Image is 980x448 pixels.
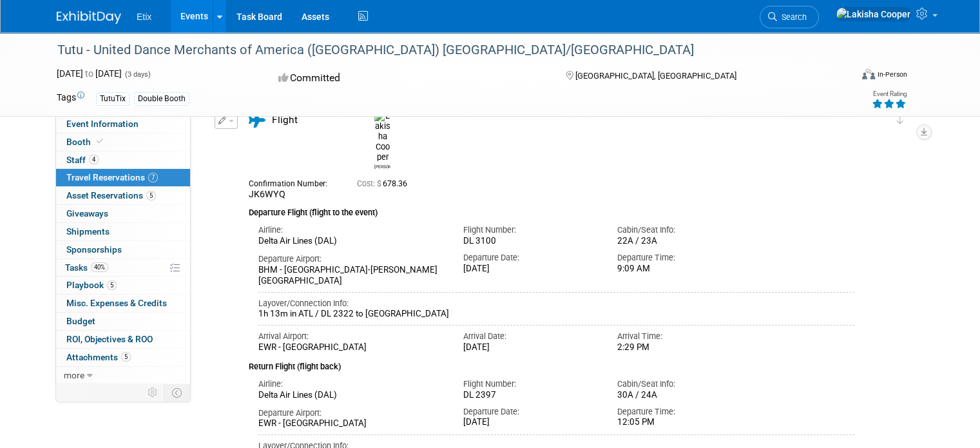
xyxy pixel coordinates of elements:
i: Flight [249,113,265,128]
a: Travel Reservations7 [56,169,190,186]
div: Confirmation Number: [249,175,338,189]
span: Budget [66,316,95,326]
span: 5 [121,352,131,362]
td: Toggle Event Tabs [164,384,191,401]
div: 1h 13m in ATL / DL 2322 to [GEOGRAPHIC_DATA] [258,309,854,320]
span: 7 [148,173,158,182]
span: JK6WYQ [249,189,285,199]
div: [DATE] [463,342,598,353]
span: Giveaways [66,208,108,219]
span: Misc. Expenses & Credits [66,298,167,308]
a: Tasks40% [56,259,190,277]
span: Playbook [66,280,117,290]
span: Flight [272,114,298,126]
span: Attachments [66,352,131,362]
a: Giveaways [56,205,190,222]
span: to [83,68,95,79]
div: Committed [274,67,545,90]
div: Lakisha Cooper [371,111,394,170]
div: [DATE] [463,264,598,275]
div: Double Booth [134,92,189,106]
span: 40% [91,262,108,272]
a: Event Information [56,115,190,133]
div: Departure Date: [463,252,598,264]
a: Asset Reservations5 [56,187,190,204]
div: TutuTix [96,92,130,106]
td: Personalize Event Tab Strip [142,384,164,401]
div: 12:05 PM [617,417,752,428]
a: more [56,367,190,384]
div: DL 3100 [463,236,598,247]
span: Asset Reservations [66,190,156,200]
div: In-Person [877,70,907,79]
div: EWR - [GEOGRAPHIC_DATA] [258,418,444,429]
span: Booth [66,137,106,147]
div: Airline: [258,378,444,390]
span: Travel Reservations [66,172,158,182]
a: Budget [56,313,190,330]
a: Search [760,6,819,28]
i: Booth reservation complete [97,138,103,145]
a: Attachments5 [56,349,190,366]
span: 5 [146,191,156,200]
span: Cost: $ [357,179,383,188]
div: Airline: [258,224,444,236]
span: ROI, Objectives & ROO [66,334,153,344]
div: Departure Airport: [258,253,444,265]
div: Event Format [782,67,907,86]
div: Delta Air Lines (DAL) [258,390,444,401]
span: Event Information [66,119,139,129]
span: Tasks [65,262,108,273]
span: more [64,370,84,380]
i: Click and drag to move item [897,112,903,124]
span: Staff [66,155,99,165]
a: Misc. Expenses & Credits [56,295,190,312]
span: Shipments [66,226,110,237]
div: Layover/Connection Info: [258,298,854,309]
div: Departure Time: [617,252,752,264]
div: [DATE] [463,417,598,428]
div: Departure Time: [617,406,752,418]
div: 2:29 PM [617,342,752,353]
img: Format-Inperson.png [862,69,875,79]
div: EWR - [GEOGRAPHIC_DATA] [258,342,444,353]
div: Event Rating [872,91,907,97]
a: Shipments [56,223,190,240]
span: Sponsorships [66,244,122,255]
a: ROI, Objectives & ROO [56,331,190,348]
div: Arrival Time: [617,331,752,342]
img: Lakisha Cooper [374,111,390,162]
span: (3 days) [124,70,151,79]
span: 4 [89,155,99,164]
td: Tags [57,91,84,106]
div: Arrival Airport: [258,331,444,342]
div: DL 2397 [463,390,598,401]
span: 678.36 [357,179,412,188]
div: Return Flight (flight back) [249,353,854,373]
div: Delta Air Lines (DAL) [258,236,444,247]
div: 22A / 23A [617,236,752,246]
div: 9:09 AM [617,264,752,275]
span: [GEOGRAPHIC_DATA], [GEOGRAPHIC_DATA] [575,71,736,81]
span: 5 [107,280,117,290]
div: Departure Airport: [258,407,444,419]
div: 30A / 24A [617,390,752,400]
span: Search [777,12,807,22]
div: BHM - [GEOGRAPHIC_DATA]-[PERSON_NAME][GEOGRAPHIC_DATA] [258,265,444,287]
a: Playbook5 [56,277,190,294]
div: Departure Date: [463,406,598,418]
div: Flight Number: [463,224,598,236]
img: Lakisha Cooper [836,7,911,21]
div: Lakisha Cooper [374,162,390,170]
div: Tutu - United Dance Merchants of America ([GEOGRAPHIC_DATA]) [GEOGRAPHIC_DATA]/[GEOGRAPHIC_DATA] [53,39,835,62]
div: Flight Number: [463,378,598,390]
div: Departure Flight (flight to the event) [249,200,854,219]
img: ExhibitDay [57,11,121,24]
span: [DATE] [DATE] [57,68,122,79]
div: Cabin/Seat Info: [617,378,752,390]
div: Arrival Date: [463,331,598,342]
a: Sponsorships [56,241,190,258]
span: Etix [137,12,151,22]
a: Booth [56,133,190,151]
div: Cabin/Seat Info: [617,224,752,236]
